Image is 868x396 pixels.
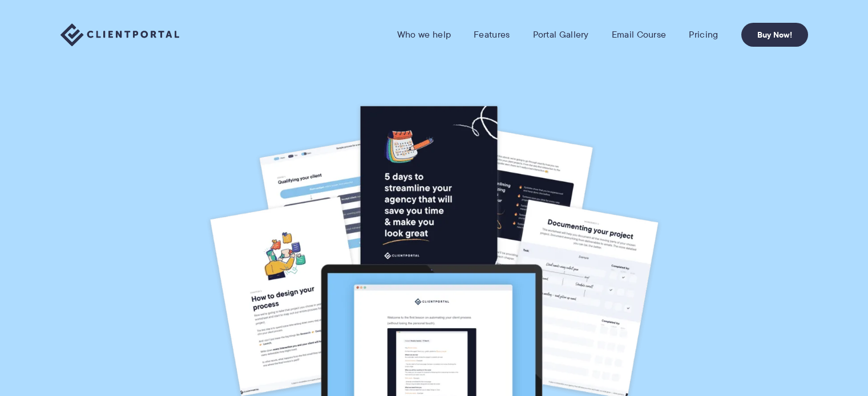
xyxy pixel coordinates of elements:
a: Buy Now! [741,23,808,47]
a: Email Course [612,29,667,40]
a: Who we help [397,29,451,40]
a: Pricing [689,29,718,40]
a: Features [474,29,510,40]
a: Portal Gallery [533,29,589,40]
